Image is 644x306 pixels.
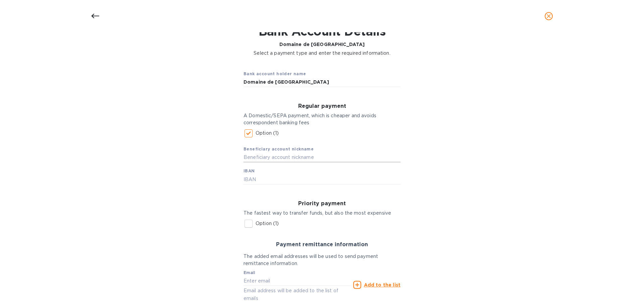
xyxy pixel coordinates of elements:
[244,242,400,248] h3: Payment remittance information
[244,112,400,126] p: A Domestic/SEPA payment, which is cheaper and avoids correspondent banking fees
[244,210,400,217] p: The fastest way to transfer funds, but also the most expensive
[244,253,400,267] p: The added email addresses will be used to send payment remittance information.
[364,282,400,288] u: Add to the list
[254,24,390,38] h1: Bank Account Details
[244,174,400,184] input: IBAN
[244,271,255,275] label: Email
[541,8,557,24] button: close
[244,168,255,173] b: IBAN
[256,130,279,137] p: Option (1)
[254,50,390,57] p: Select a payment type and enter the required information.
[244,287,351,302] p: Email address will be added to the list of emails
[244,103,400,110] h3: Regular payment
[244,71,306,76] b: Bank account holder name
[244,201,400,207] h3: Priority payment
[279,42,365,47] b: Domaine de [GEOGRAPHIC_DATA]
[244,276,351,286] input: Enter email
[244,146,314,151] b: Beneficiary account nickname
[256,220,279,227] p: Option (1)
[244,152,400,163] input: Beneficiary account nickname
